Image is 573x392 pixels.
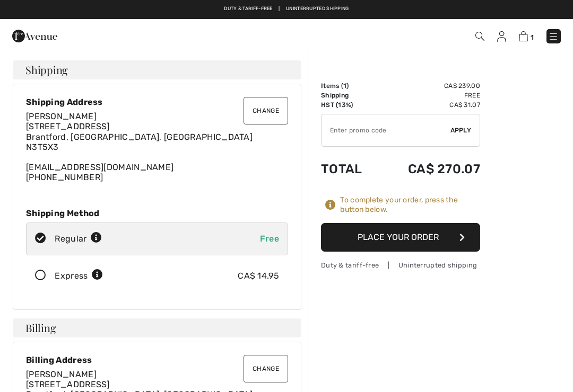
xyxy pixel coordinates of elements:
[340,195,480,215] div: To complete your order, press the button below.
[379,151,480,187] td: CA$ 270.07
[55,233,102,245] div: Regular
[260,234,279,244] span: Free
[26,208,288,218] div: Shipping Method
[321,223,480,252] button: Place Your Order
[244,355,288,382] button: Change
[12,30,57,40] a: 1ère Avenue
[321,91,379,100] td: Shipping
[379,81,480,91] td: CA$ 239.00
[26,172,103,182] a: [PHONE_NUMBER]
[321,81,379,91] td: Items ( )
[25,65,68,75] span: Shipping
[379,91,480,100] td: Free
[322,114,450,146] input: Promo code
[26,111,97,121] span: [PERSON_NAME]
[26,111,288,182] div: [EMAIL_ADDRESS][DOMAIN_NAME]
[497,31,506,42] img: My Info
[548,31,559,42] img: Menu
[238,270,279,282] div: CA$ 14.95
[519,30,534,42] a: 1
[519,31,528,41] img: Shopping Bag
[244,97,288,124] button: Change
[450,126,472,135] span: Apply
[55,270,103,282] div: Express
[26,369,97,379] span: [PERSON_NAME]
[26,121,253,152] span: [STREET_ADDRESS] Brantford, [GEOGRAPHIC_DATA], [GEOGRAPHIC_DATA] N3T5X3
[531,33,534,41] span: 1
[321,100,379,110] td: HST (13%)
[475,32,484,41] img: Search
[321,260,480,270] div: Duty & tariff-free | Uninterrupted shipping
[321,151,379,187] td: Total
[12,25,57,47] img: 1ère Avenue
[26,97,288,107] div: Shipping Address
[379,100,480,110] td: CA$ 31.07
[26,355,288,365] div: Billing Address
[25,323,56,333] span: Billing
[343,82,346,90] span: 1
